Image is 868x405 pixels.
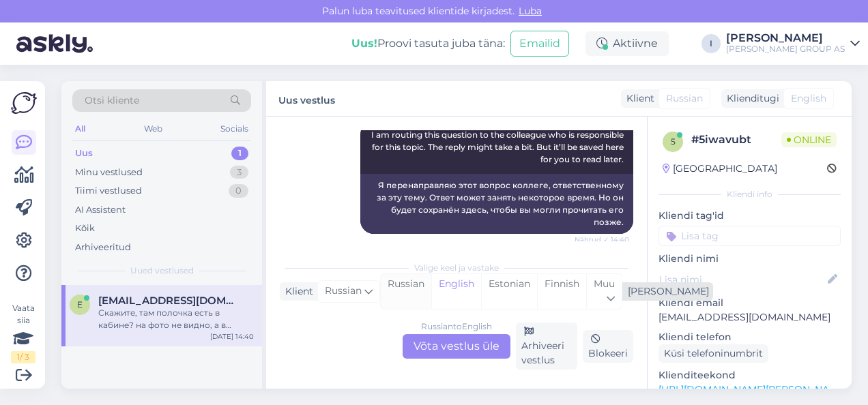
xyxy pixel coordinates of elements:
[537,274,586,309] div: Finnish
[72,120,88,138] div: All
[11,351,35,363] div: 1 / 3
[98,295,240,307] span: esthaus@gmail.com
[403,334,510,359] div: Võta vestlus üle
[325,284,362,299] span: Russian
[721,91,779,106] div: Klienditugi
[381,274,431,309] div: Russian
[481,274,537,309] div: Estonian
[75,147,93,160] div: Uus
[278,89,335,108] label: Uus vestlus
[726,33,845,44] div: [PERSON_NAME]
[594,277,615,290] span: Muu
[516,322,577,370] div: Arhiveeri vestlus
[726,44,845,55] div: [PERSON_NAME] GROUP AS
[781,132,837,147] span: Online
[351,35,505,52] div: Proovi tasuta juba täna:
[231,147,248,160] div: 1
[85,93,139,108] span: Otsi kliente
[575,235,629,245] span: Nähtud ✓ 14:40
[230,166,248,179] div: 3
[659,209,841,223] p: Kliendi tag'id
[622,284,709,299] div: [PERSON_NAME]
[11,302,35,363] div: Vaata siia
[75,241,131,254] div: Arhiveeritud
[583,330,633,363] div: Blokeeri
[666,91,703,106] span: Russian
[210,331,254,342] div: [DATE] 14:40
[663,162,777,176] div: [GEOGRAPHIC_DATA]
[659,368,841,382] p: Klienditeekond
[280,262,633,274] div: Valige keel ja vastake
[351,37,377,50] b: Uus!
[77,299,83,310] span: e
[659,272,825,287] input: Lisa nimi
[659,330,841,344] p: Kliendi telefon
[431,274,481,309] div: English
[98,307,254,331] div: Скажите, там полочка есть в кабине? на фото не видно, а в описании написано
[218,120,251,138] div: Socials
[510,31,569,57] button: Emailid
[659,252,841,266] p: Kliendi nimi
[141,120,165,138] div: Web
[671,136,676,147] span: 5
[621,91,654,106] div: Klient
[75,166,143,179] div: Minu vestlused
[229,184,248,198] div: 0
[515,5,546,17] span: Luba
[659,226,841,246] input: Lisa tag
[701,34,721,53] div: I
[691,132,781,148] div: # 5iwavubt
[280,284,313,299] div: Klient
[726,33,860,55] a: [PERSON_NAME][PERSON_NAME] GROUP AS
[130,265,194,277] span: Uued vestlused
[421,320,492,333] div: Russian to English
[75,203,126,217] div: AI Assistent
[791,91,826,106] span: English
[11,92,37,114] img: Askly Logo
[659,188,841,200] div: Kliendi info
[360,174,633,234] div: Я перенаправляю этот вопрос коллеге, ответственному за эту тему. Ответ может занять некоторое вре...
[659,310,841,325] p: [EMAIL_ADDRESS][DOMAIN_NAME]
[659,344,768,363] div: Küsi telefoninumbrit
[371,130,626,164] span: I am routing this question to the colleague who is responsible for this topic. The reply might ta...
[659,383,847,395] a: [URL][DOMAIN_NAME][PERSON_NAME]
[585,31,669,56] div: Aktiivne
[659,296,841,310] p: Kliendi email
[75,184,142,198] div: Tiimi vestlused
[75,222,95,235] div: Kõik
